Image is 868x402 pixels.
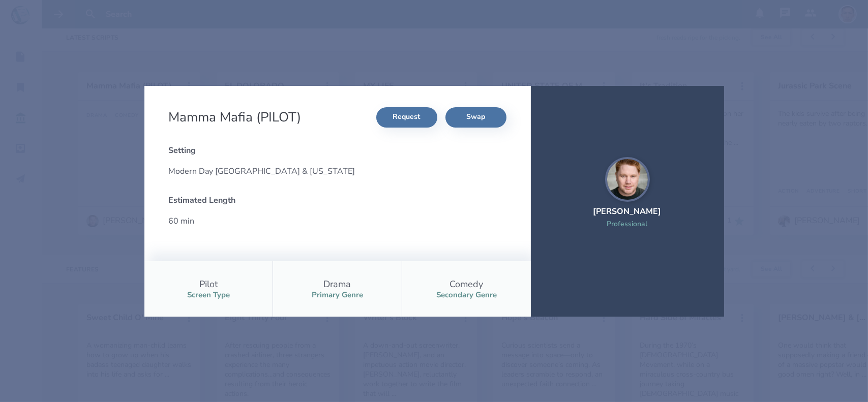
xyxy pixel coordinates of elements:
div: Pilot [199,278,218,290]
div: Screen Type [187,290,230,300]
img: user_1750438422-crop.jpg [605,157,650,202]
h2: Mamma Mafia (PILOT) [169,108,306,126]
div: Comedy [450,278,483,290]
div: Secondary Genre [436,290,497,300]
div: [PERSON_NAME] [593,206,662,217]
div: Estimated Length [169,195,330,206]
div: Drama [324,278,351,290]
div: Setting [169,145,506,156]
a: [PERSON_NAME]Professional [593,157,662,241]
div: 60 min [169,214,330,228]
button: Swap [445,107,506,128]
button: Request [376,107,437,128]
div: Primary Genre [312,290,363,300]
div: Professional [593,219,662,229]
div: Modern Day [GEOGRAPHIC_DATA] & [US_STATE] [169,164,506,178]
